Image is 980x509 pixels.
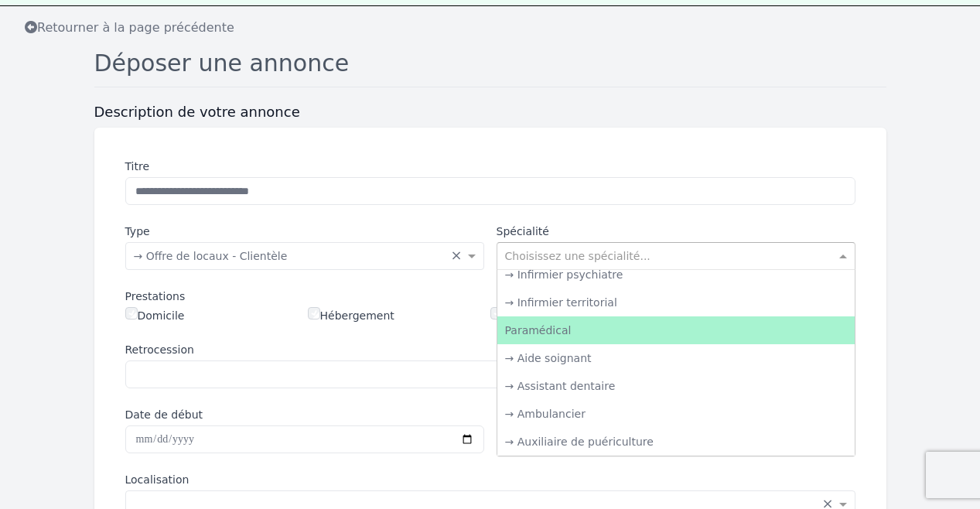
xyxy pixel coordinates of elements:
span: Clear all [451,248,464,264]
div: → Aide soignant [497,344,855,372]
input: Secrétatiat [490,307,503,319]
div: → Ambulancier [497,400,855,428]
label: Domicile [125,307,185,323]
div: Paramédical [497,316,855,344]
label: Hébergement [308,307,394,323]
label: Titre [125,159,855,174]
label: Secrétatiat [490,307,562,323]
label: Retrocession [125,342,855,357]
div: Prestations [125,289,855,304]
label: Localisation [125,472,855,487]
label: Date de début [125,407,484,422]
input: Hébergement [308,307,320,319]
div: → Infirmier territorial [497,289,855,316]
h1: Déposer une annonce [94,50,886,87]
div: → Infirmier psychiatre [497,261,855,289]
input: Domicile [125,307,138,319]
span: Retourner à la page précédente [25,20,234,35]
ng-dropdown-panel: Options list [497,269,855,456]
i: Retourner à la liste [25,21,37,33]
label: Type [125,224,484,239]
div: → Assistant dentaire [497,372,855,400]
h3: Description de votre annonce [94,103,886,121]
div: → Auxiliaire de puériculture [497,428,855,456]
label: Spécialité [497,224,855,239]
